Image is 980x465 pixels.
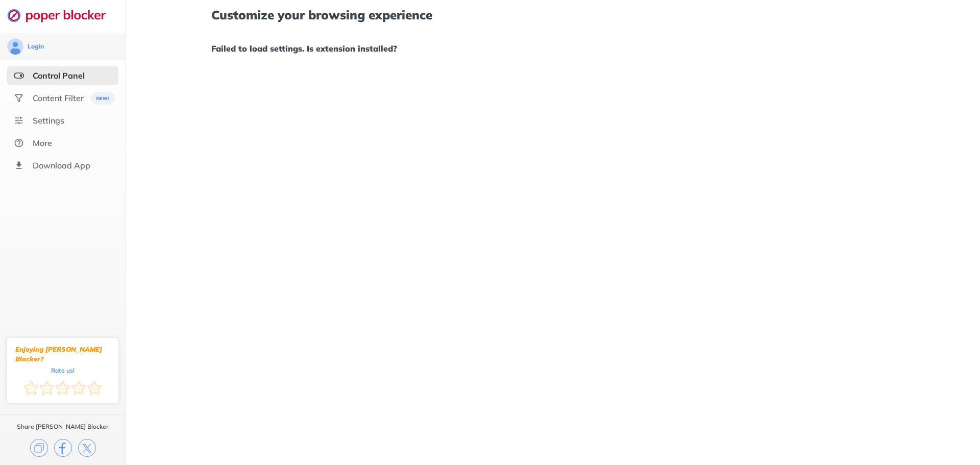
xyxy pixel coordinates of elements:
[33,138,52,148] div: More
[7,8,117,22] img: logo-webpage.svg
[17,423,109,431] div: Share [PERSON_NAME] Blocker
[28,42,44,51] div: Login
[14,93,24,103] img: social.svg
[33,70,85,81] div: Control Panel
[33,115,64,126] div: Settings
[7,38,23,55] img: avatar.svg
[33,160,90,170] div: Download App
[51,368,75,373] div: Rate us!
[90,92,115,105] img: menuBanner.svg
[211,8,894,21] h1: Customize your browsing experience
[30,439,48,457] img: copy.svg
[78,439,96,457] img: x.svg
[54,439,72,457] img: facebook.svg
[14,70,24,81] img: features-selected.svg
[211,42,894,55] h1: Failed to load settings. Is extension installed?
[15,345,110,364] div: Enjoying [PERSON_NAME] Blocker?
[14,115,24,126] img: settings.svg
[14,160,24,170] img: download-app.svg
[33,93,84,103] div: Content Filter
[14,138,24,148] img: about.svg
